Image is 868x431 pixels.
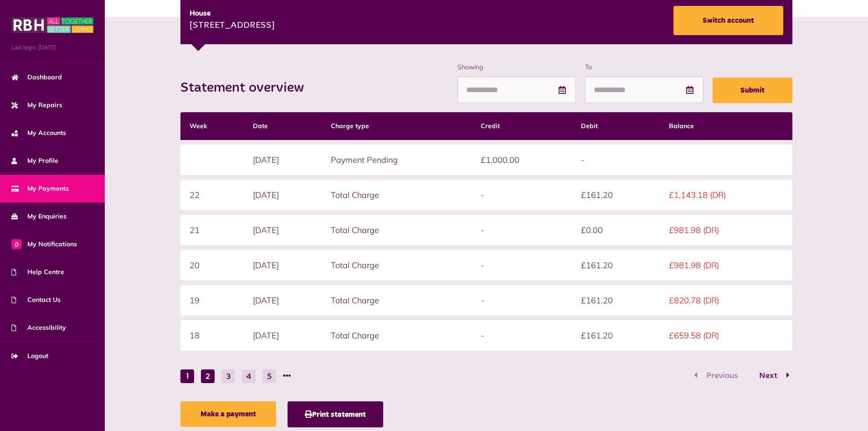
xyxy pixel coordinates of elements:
td: Total Charge [322,250,472,280]
td: [DATE] [244,320,322,351]
th: Date [244,112,322,140]
td: 20 [180,250,244,280]
td: £161.20 [572,320,660,351]
span: My Enquiries [11,212,67,221]
span: Next [752,372,784,380]
td: - [472,320,572,351]
label: To [585,62,704,72]
span: My Accounts [11,128,66,138]
th: Charge type [322,112,472,140]
td: Total Charge [322,215,472,245]
span: My Repairs [11,100,62,110]
td: [DATE] [244,215,322,245]
label: Showing [457,62,576,72]
img: MyRBH [11,16,93,34]
td: - [472,180,572,210]
td: Total Charge [322,320,472,351]
button: Go to page 5 [262,369,276,383]
td: £981.98 (DR) [660,215,792,245]
th: Debit [572,112,660,140]
button: Submit [713,78,792,103]
button: Go to page 2 [201,369,215,383]
td: - [472,250,572,280]
td: £161.20 [572,250,660,280]
span: Dashboard [11,73,62,82]
td: - [472,285,572,316]
button: Print statement [288,401,383,427]
td: £1,000.00 [472,145,572,175]
button: Go to page 4 [242,369,256,383]
span: Last login: [DATE] [11,43,93,52]
span: Contact Us [11,295,61,305]
td: £1,143.18 (DR) [660,180,792,210]
td: £161.20 [572,285,660,316]
td: £0.00 [572,215,660,245]
span: My Payments [11,184,69,193]
th: Balance [660,112,792,140]
span: Logout [11,351,48,361]
span: 0 [11,239,21,249]
div: [STREET_ADDRESS] [190,19,275,33]
span: My Profile [11,156,58,166]
td: £820.78 (DR) [660,285,792,316]
th: Week [180,112,244,140]
a: Make a payment [180,401,276,427]
span: Accessibility [11,323,66,332]
td: 21 [180,215,244,245]
td: [DATE] [244,145,322,175]
div: House [190,8,275,19]
button: Go to page 2 [750,369,792,383]
td: 18 [180,320,244,351]
td: Total Charge [322,180,472,210]
td: £161.20 [572,180,660,210]
td: - [572,145,660,175]
th: Credit [472,112,572,140]
td: [DATE] [244,180,322,210]
td: £659.58 (DR) [660,320,792,351]
td: [DATE] [244,250,322,280]
td: 19 [180,285,244,316]
span: My Notifications [11,239,77,249]
td: 22 [180,180,244,210]
td: [DATE] [244,285,322,316]
button: Go to page 3 [221,369,235,383]
td: Total Charge [322,285,472,316]
a: Switch account [673,6,783,35]
span: Help Centre [11,267,64,277]
td: - [472,215,572,245]
td: Payment Pending [322,145,472,175]
h2: Statement overview [180,80,313,96]
td: £981.98 (DR) [660,250,792,280]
